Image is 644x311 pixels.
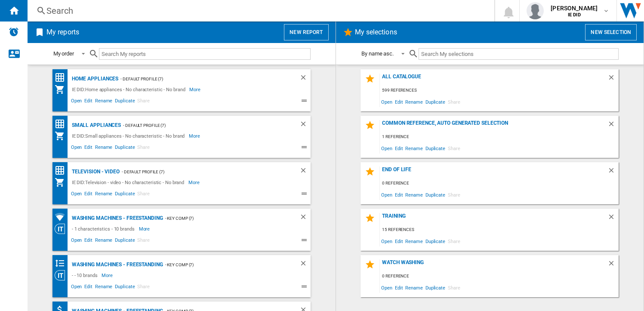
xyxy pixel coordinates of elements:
span: Share [136,97,151,107]
div: My order [53,50,74,57]
div: - Key Comp (7) [163,259,282,270]
div: By name asc. [361,50,394,57]
div: Delete [607,120,619,132]
span: Edit [83,283,94,293]
div: My Assortment [55,84,70,95]
div: end of life [380,166,607,178]
div: My Assortment [55,131,70,141]
span: Share [136,283,151,293]
input: Search My selections [419,48,619,60]
div: - Default profile (7) [120,166,282,177]
img: profile.jpg [527,2,544,19]
div: 1 reference [380,132,619,142]
span: Open [380,282,394,293]
div: Search [46,5,472,17]
span: Rename [404,235,424,247]
span: Rename [94,190,114,200]
span: Rename [404,142,424,154]
span: More [189,131,201,141]
div: Category View [55,224,70,234]
div: Washing machines - Freestanding [70,259,163,270]
div: Delete [607,213,619,225]
span: Open [70,190,83,200]
div: - - 10 brands [70,270,102,280]
div: Category View [55,270,70,280]
div: Delete [607,259,619,271]
span: More [189,84,202,95]
span: Open [380,96,394,108]
b: IE DID [568,12,581,18]
div: Retailers coverage [55,212,70,222]
input: Search My reports [99,48,311,60]
span: Share [447,235,462,247]
span: Share [447,142,462,154]
button: New report [284,24,328,40]
h2: My selections [353,24,399,40]
div: Washing machines - Freestanding [70,213,163,224]
span: Open [70,143,83,154]
span: More [102,270,114,280]
span: Edit [394,142,404,154]
span: Duplicate [114,97,136,107]
div: Delete [299,166,311,177]
span: Rename [404,282,424,293]
div: Television - video [70,166,120,177]
div: Delete [299,213,311,224]
div: - Key Comp (7) [163,213,282,224]
span: Edit [83,97,94,107]
span: Rename [94,283,114,293]
div: 15 references [380,225,619,235]
button: New selection [585,24,637,40]
span: Share [447,282,462,293]
span: Edit [394,189,404,200]
span: Rename [404,189,424,200]
span: Duplicate [114,236,136,246]
span: Edit [83,236,94,246]
div: Price Matrix [55,119,70,129]
div: Training [380,213,607,225]
span: Edit [394,235,404,247]
span: More [188,177,201,188]
div: All Catalogue [380,74,607,85]
span: Duplicate [424,142,447,154]
div: IE DID:Television - video - No characteristic - No brand [70,177,188,188]
span: Duplicate [424,282,447,293]
span: Duplicate [424,96,447,108]
span: Share [136,236,151,246]
div: Price Matrix [55,72,70,83]
span: Open [380,142,394,154]
span: Share [447,96,462,108]
div: Delete [607,166,619,178]
span: Duplicate [114,283,136,293]
span: Open [70,283,83,293]
span: Rename [94,236,114,246]
div: - Default profile (7) [118,74,282,84]
span: Duplicate [114,190,136,200]
span: Open [380,189,394,200]
span: Duplicate [114,143,136,154]
div: Common reference, auto generated selection [380,120,607,132]
div: Price Matrix [55,165,70,176]
div: 599 references [380,85,619,96]
span: Rename [94,97,114,107]
div: Delete [299,120,311,131]
div: Small appliances [70,120,121,131]
span: Share [136,190,151,200]
span: Edit [394,96,404,108]
div: - 1 characteristics - 10 brands [70,224,139,234]
span: Open [380,235,394,247]
span: Duplicate [424,189,447,200]
div: Delete [299,259,311,270]
div: watch washing [380,259,607,271]
span: Edit [83,143,94,154]
div: 0 reference [380,178,619,189]
div: 0 reference [380,271,619,282]
span: Share [447,189,462,200]
div: Home appliances [70,74,119,84]
span: Open [70,97,83,107]
span: Duplicate [424,235,447,247]
div: Retailers banding [55,258,70,269]
span: Open [70,236,83,246]
h2: My reports [45,24,81,40]
span: Share [136,143,151,154]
